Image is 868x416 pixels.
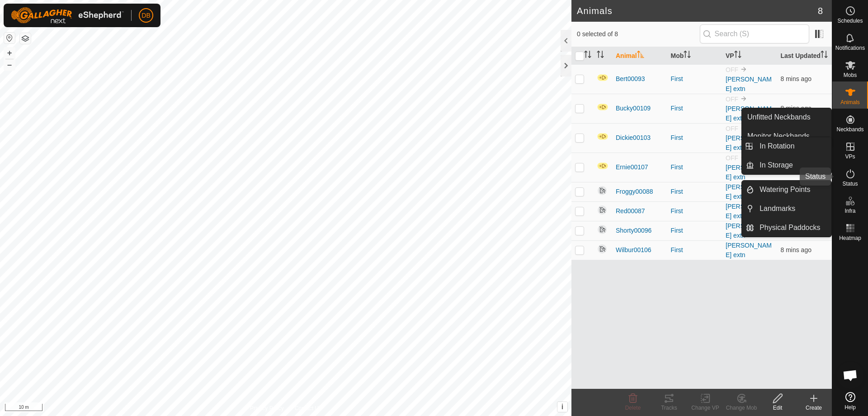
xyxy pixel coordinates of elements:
[837,18,863,24] span: Schedules
[781,246,811,253] span: 12 Oct 2025, 2:24 pm
[759,141,794,152] span: In Rotation
[726,125,738,132] span: OFF
[637,52,644,59] p-sorticon: Activate to sort
[577,29,700,39] span: 0 selected of 8
[295,404,321,412] a: Contact Us
[726,222,772,239] a: [PERSON_NAME] extn
[667,47,722,65] th: Mob
[740,66,747,73] img: to
[250,404,284,412] a: Privacy Policy
[651,404,687,412] div: Tracks
[597,103,609,111] img: In Progress
[759,160,793,171] span: In Storage
[844,72,857,78] span: Mobs
[625,405,641,411] span: Delete
[671,133,719,143] div: First
[845,154,855,159] span: VPs
[726,105,772,122] a: [PERSON_NAME] extn
[671,74,719,84] div: First
[742,200,831,218] li: Landmarks
[759,184,810,195] span: Watering Points
[584,52,591,59] p-sorticon: Activate to sort
[844,405,856,410] span: Help
[726,96,738,103] span: OFF
[777,47,832,65] th: Last Updated
[20,33,31,44] button: Map Layers
[759,222,820,233] span: Physical Paddocks
[723,404,759,412] div: Change Mob
[616,104,651,113] span: Bucky00109
[818,4,823,18] span: 8
[671,245,719,255] div: First
[747,112,811,123] span: Unfitted Neckbands
[839,235,861,241] span: Heatmap
[612,47,667,65] th: Animal
[671,104,719,113] div: First
[597,162,609,170] img: In Progress
[700,24,809,43] input: Search (S)
[11,7,124,24] img: Gallagher Logo
[832,388,868,414] a: Help
[781,75,811,82] span: 12 Oct 2025, 2:24 pm
[842,181,858,186] span: Status
[722,47,777,65] th: VP
[597,185,608,196] img: returning off
[616,245,651,255] span: Wilbur00106
[616,206,645,216] span: Red00087
[742,127,831,145] a: Monitor Neckbands
[4,48,15,58] button: +
[726,66,738,73] span: OFF
[597,244,608,254] img: returning off
[142,11,150,20] span: DB
[671,163,719,172] div: First
[835,45,865,51] span: Notifications
[740,124,747,132] img: to
[754,181,831,199] a: Watering Points
[557,402,567,412] button: i
[759,404,796,412] div: Edit
[726,76,772,92] a: [PERSON_NAME] extn
[742,219,831,237] li: Physical Paddocks
[726,203,772,220] a: [PERSON_NAME] extn
[754,219,831,237] a: Physical Paddocks
[4,59,15,70] button: –
[671,187,719,196] div: First
[740,95,747,102] img: to
[726,154,738,162] span: OFF
[796,404,832,412] div: Create
[742,156,831,174] li: In Storage
[742,181,831,199] li: Watering Points
[687,404,723,412] div: Change VP
[754,156,831,174] a: In Storage
[597,224,608,235] img: returning off
[781,105,811,112] span: 12 Oct 2025, 2:24 pm
[840,100,860,105] span: Animals
[684,52,691,59] p-sorticon: Activate to sort
[836,127,863,132] span: Neckbands
[577,5,818,16] h2: Animals
[597,74,609,81] img: In Progress
[726,134,772,151] a: [PERSON_NAME] extn
[597,133,609,140] img: In Progress
[837,362,864,389] div: Open chat
[726,183,772,200] a: [PERSON_NAME] extn
[616,74,645,84] span: Bert00093
[742,137,831,155] li: In Rotation
[4,33,15,43] button: Reset Map
[742,108,831,126] a: Unfitted Neckbands
[616,226,651,235] span: Shorty00096
[726,164,772,181] a: [PERSON_NAME] extn
[734,52,741,59] p-sorticon: Activate to sort
[726,242,772,258] a: [PERSON_NAME] extn
[616,163,648,172] span: Ernie00107
[616,187,653,196] span: Froggy00088
[754,137,831,155] a: In Rotation
[561,403,563,411] span: i
[759,203,795,214] span: Landmarks
[671,206,719,216] div: First
[821,52,828,59] p-sorticon: Activate to sort
[597,52,604,59] p-sorticon: Activate to sort
[747,131,810,142] span: Monitor Neckbands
